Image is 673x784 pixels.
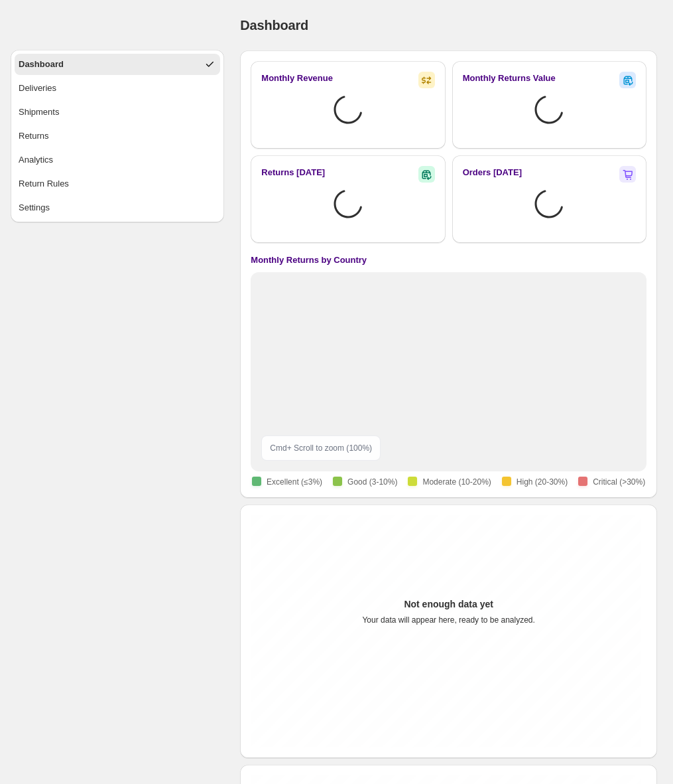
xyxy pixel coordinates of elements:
span: Excellent (≤3%) [267,477,322,487]
h2: Monthly Revenue [261,72,333,85]
button: Analytics [15,149,220,171]
button: Dashboard [15,54,220,75]
span: Moderate (10-20%) [422,477,491,487]
div: Analytics [19,153,53,167]
div: Settings [19,201,50,214]
div: Cmd + Scroll to zoom ( 100 %) [261,435,381,461]
h4: Monthly Returns by Country [251,254,367,267]
button: Settings [15,197,220,218]
h2: Monthly Returns Value [463,72,556,85]
div: Return Rules [19,177,69,191]
span: Good (3-10%) [347,477,397,487]
div: Shipments [19,106,59,119]
span: Critical (>30%) [593,477,645,487]
span: Dashboard [240,18,308,33]
button: Deliveries [15,78,220,99]
div: Returns [19,129,49,143]
h2: Orders [DATE] [463,166,522,179]
h2: Returns [DATE] [261,166,325,179]
button: Returns [15,125,220,147]
button: Return Rules [15,173,220,195]
div: Deliveries [19,82,56,95]
span: High (20-30%) [517,477,568,487]
div: Dashboard [19,58,64,71]
button: Shipments [15,102,220,123]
